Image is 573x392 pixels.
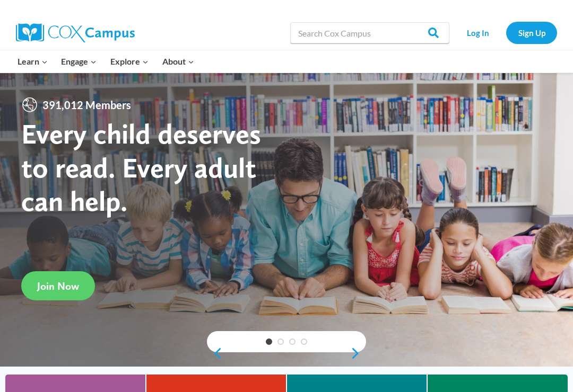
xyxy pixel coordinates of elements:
[290,22,449,43] input: Search Cox Campus
[455,22,501,43] a: Log In
[110,55,149,68] span: Explore
[207,347,223,360] a: previous
[506,22,557,43] a: Sign Up
[21,271,95,300] a: Join Now
[38,96,135,113] span: 391,012 Members
[289,338,296,345] a: 3
[266,338,272,345] a: 1
[21,117,261,218] strong: Every child deserves to read. Every adult can help.
[16,23,135,42] img: Cox Campus
[301,338,307,345] a: 4
[162,55,194,68] span: About
[277,338,284,345] a: 2
[18,55,48,68] span: Learn
[11,50,201,73] nav: Primary Navigation
[455,22,557,43] nav: Secondary Navigation
[350,347,366,360] a: next
[37,280,79,292] span: Join Now
[207,343,366,364] div: content slider buttons
[61,55,97,68] span: Engage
